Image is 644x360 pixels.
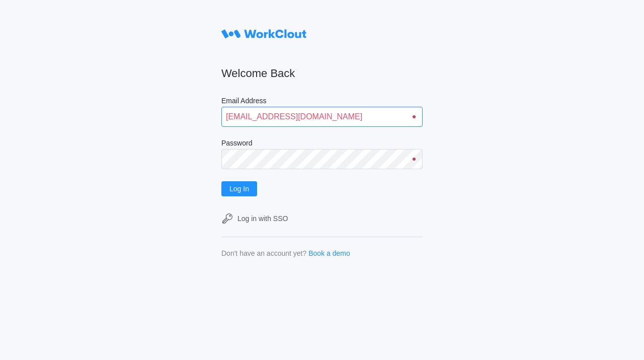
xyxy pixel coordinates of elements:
span: Log In [229,185,249,192]
button: Log In [221,181,257,196]
label: Email Address [221,97,423,107]
div: Log in with SSO [237,214,288,223]
label: Password [221,139,423,149]
h2: Welcome Back [221,66,423,81]
a: Log in with SSO [221,212,423,225]
input: Enter your email [221,107,423,127]
a: Book a demo [308,249,350,257]
div: Don't have an account yet? [221,249,306,257]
